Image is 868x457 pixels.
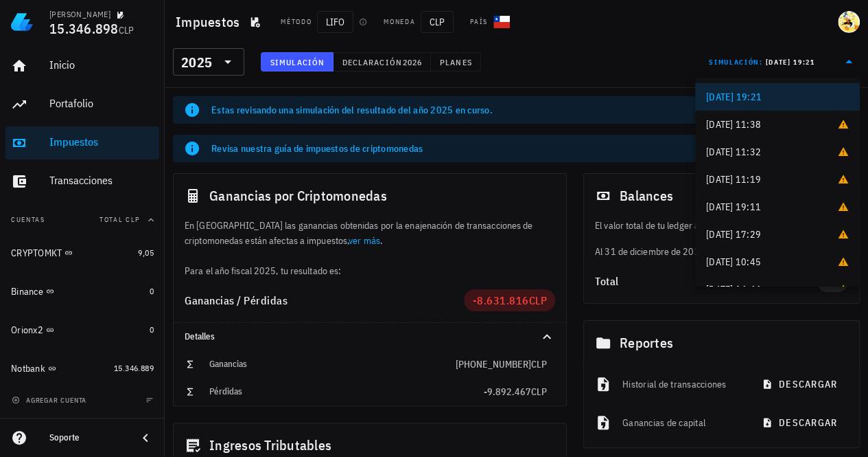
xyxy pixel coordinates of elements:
[261,52,333,71] button: Simulación
[706,118,761,131] span: [DATE] 11:38
[174,218,566,278] div: En [GEOGRAPHIC_DATA] las ganancias obtenidas por la enajenación de transacciones de criptomonedas...
[209,386,484,397] div: Pérdidas
[11,286,43,298] div: Binance
[384,16,415,27] div: Moneda
[49,432,126,443] div: Soporte
[150,286,154,296] span: 0
[5,49,159,82] a: Inicio
[11,11,33,33] img: LedgiFi
[431,52,481,71] button: Planes
[484,386,531,398] span: -9.892.467
[49,58,154,71] div: Inicio
[185,331,522,342] div: Detalles
[5,352,159,385] a: Notbank 15.346.889
[584,218,859,259] div: Al 31 de diciembre de 2025, tu balance es
[595,276,817,287] div: Total
[706,255,761,269] span: [DATE] 10:45
[181,56,212,69] div: 2025
[150,324,154,335] span: 0
[5,126,159,159] a: Impuestos
[709,53,765,71] div: Simulación:
[173,48,244,76] div: 2025
[706,90,762,104] span: [DATE] 19:21
[11,324,43,336] div: Orionx2
[211,103,742,117] div: Estas revisando una simulación del resultado del año 2025 en curso.
[8,393,93,407] button: agregar cuenta
[493,14,510,30] div: CL-icon
[138,247,154,258] span: 9,05
[584,174,859,218] div: Balances
[185,293,288,307] span: Ganancias / Pérdidas
[209,359,456,370] div: Ganancias
[706,282,761,296] span: [DATE] 14:44
[119,24,134,36] span: CLP
[5,203,159,236] button: CuentasTotal CLP
[5,236,159,269] a: CRYPTOMKT 9,05
[421,11,454,33] span: CLP
[838,11,860,33] div: avatar
[5,313,159,346] a: Orionx2 0
[11,247,62,259] div: CRYPTOMKT
[470,16,488,27] div: País
[342,57,402,67] span: Declaración
[584,321,859,365] div: Reportes
[49,174,154,187] div: Transacciones
[764,416,837,429] span: descargar
[99,215,140,224] span: Total CLP
[49,97,154,110] div: Portafolio
[622,408,742,438] div: Ganancias de capital
[764,378,837,390] span: descargar
[270,57,325,67] span: Simulación
[174,174,566,218] div: Ganancias por Criptomonedas
[706,172,761,186] span: [DATE] 11:19
[531,386,547,398] span: CLP
[5,88,159,121] a: Portafolio
[174,323,566,350] div: Detalles
[439,57,472,67] span: Planes
[211,142,789,155] div: Revisa nuestra guía de impuestos de criptomonedas
[701,49,865,75] div: Simulación:[DATE] 19:21
[528,293,547,307] span: CLP
[456,358,531,370] span: [PHONE_NUMBER]
[317,11,353,33] span: LIFO
[622,369,742,399] div: Historial de transacciones
[5,275,159,308] a: Binance 0
[49,19,119,38] span: 15.346.898
[14,396,86,405] span: agregar cuenta
[595,218,848,233] p: El valor total de tu ledger al término del año 2025.
[706,200,761,214] span: [DATE] 19:11
[176,11,245,33] h1: Impuestos
[402,57,422,67] span: 2026
[706,227,761,241] span: [DATE] 17:29
[333,52,431,71] button: Declaración 2026
[753,410,848,435] button: descargar
[11,363,45,375] div: Notbank
[49,9,110,20] div: [PERSON_NAME]
[531,358,547,370] span: CLP
[706,145,761,159] span: [DATE] 11:32
[281,16,312,27] div: Método
[472,293,528,307] span: -8.631.816
[753,372,848,397] button: descargar
[114,363,154,373] span: 15.346.889
[5,165,159,198] a: Transacciones
[765,56,814,69] div: [DATE] 19:21
[49,135,154,148] div: Impuestos
[349,234,380,247] a: ver más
